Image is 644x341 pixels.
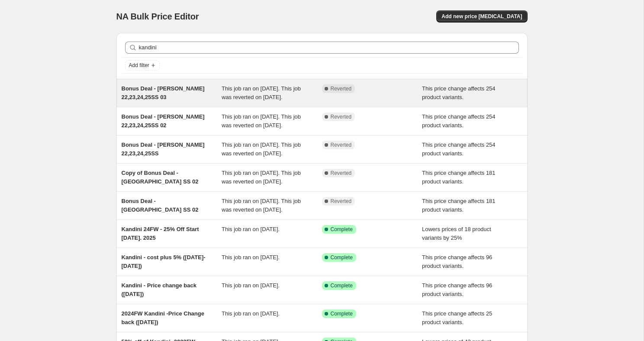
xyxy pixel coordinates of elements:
[122,85,205,100] span: Bonus Deal - [PERSON_NAME] 22,23,24,25SS 03
[331,254,353,261] span: Complete
[422,142,496,157] span: This price change affects 254 product variants.
[122,142,205,157] span: Bonus Deal - [PERSON_NAME] 22,23,24,25SS
[436,10,527,23] button: Add new price [MEDICAL_DATA]
[222,282,280,289] span: This job ran on [DATE].
[331,113,352,120] span: Reverted
[422,310,492,325] span: This price change affects 25 product variants.
[331,142,352,148] span: Reverted
[122,226,199,241] span: Kandini 24FW - 25% Off Start [DATE]. 2025
[222,254,280,261] span: This job ran on [DATE].
[422,226,491,241] span: Lowers prices of 18 product variants by 25%
[222,170,301,185] span: This job ran on [DATE]. This job was reverted on [DATE].
[422,254,492,269] span: This price change affects 96 product variants.
[422,282,492,297] span: This price change affects 96 product variants.
[222,113,301,129] span: This job ran on [DATE]. This job was reverted on [DATE].
[422,170,496,185] span: This price change affects 181 product variants.
[422,198,496,213] span: This price change affects 181 product variants.
[222,142,301,157] span: This job ran on [DATE]. This job was reverted on [DATE].
[422,113,496,129] span: This price change affects 254 product variants.
[122,113,205,129] span: Bonus Deal - [PERSON_NAME] 22,23,24,25SS 02
[222,198,301,213] span: This job ran on [DATE]. This job was reverted on [DATE].
[122,170,199,185] span: Copy of Bonus Deal - [GEOGRAPHIC_DATA] SS 02
[331,282,353,289] span: Complete
[422,85,496,100] span: This price change affects 254 product variants.
[122,198,199,213] span: Bonus Deal - [GEOGRAPHIC_DATA] SS 02
[331,85,352,92] span: Reverted
[222,310,280,317] span: This job ran on [DATE].
[129,62,149,69] span: Add filter
[122,282,196,297] span: Kandini - Price change back ([DATE])
[331,310,353,317] span: Complete
[122,310,204,325] span: 2024FW Kandini -Price Change back ([DATE])
[331,226,353,233] span: Complete
[441,13,522,20] span: Add new price [MEDICAL_DATA]
[122,254,206,269] span: Kandini - cost plus 5% ([DATE]-[DATE])
[331,198,352,205] span: Reverted
[116,12,199,21] span: NA Bulk Price Editor
[222,226,280,232] span: This job ran on [DATE].
[222,85,301,100] span: This job ran on [DATE]. This job was reverted on [DATE].
[331,170,352,177] span: Reverted
[125,60,160,71] button: Add filter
